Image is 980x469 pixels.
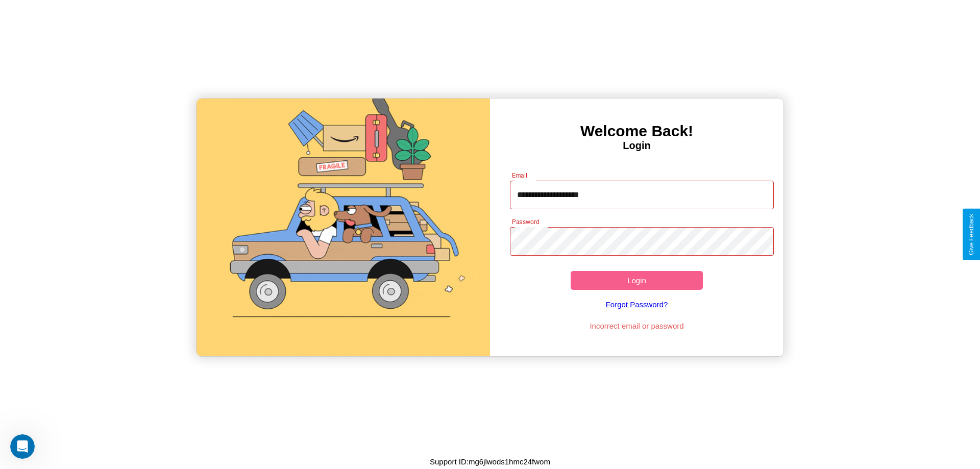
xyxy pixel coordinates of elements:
p: Support ID: mg6jlwods1hmc24fwom [430,455,550,468]
button: Login [571,271,703,290]
h3: Welcome Back! [490,122,783,140]
label: Email [512,171,528,180]
iframe: Intercom live chat [10,434,35,459]
h4: Login [490,140,783,152]
div: Give Feedback [968,214,975,255]
p: Incorrect email or password [505,319,769,333]
label: Password [512,217,539,226]
a: Forgot Password? [505,290,769,319]
img: gif [197,98,490,356]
